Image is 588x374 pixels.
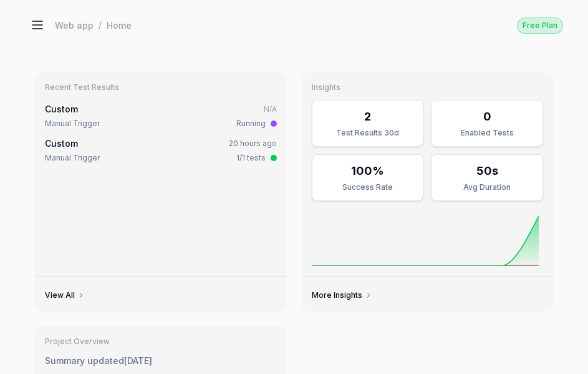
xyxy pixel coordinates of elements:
button: Free Plan [517,17,563,34]
span: Summary updated [45,355,124,366]
div: Running [236,118,266,129]
div: Manual Trigger [45,152,100,164]
span: Custom [45,104,78,114]
h3: Insights [312,82,544,92]
div: Enabled Tests [439,127,535,139]
div: Test Results 30d [320,127,416,139]
a: More Insights [312,290,372,300]
div: Home [107,19,132,31]
div: Avg Duration [439,182,535,193]
div: 100% [351,162,384,179]
time: 20 hours ago [229,139,277,148]
span: N/A [264,104,277,114]
div: 0 [483,108,491,125]
div: Web app [55,19,94,31]
div: / [99,19,102,31]
a: CustomN/AManual TriggerRunning [42,100,279,132]
div: 2 [364,108,371,125]
a: View All [45,290,85,300]
div: Success Rate [320,182,416,193]
div: 1/1 tests [236,152,266,164]
time: [DATE] [124,355,152,366]
h3: Recent Test Results [45,82,277,92]
div: 50s [476,162,498,179]
div: Free Plan [517,17,563,34]
div: Manual Trigger [45,118,100,129]
span: Custom [45,138,78,149]
a: Custom20 hours agoManual Trigger1/1 tests [42,134,279,166]
h3: Project Overview [45,337,277,347]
